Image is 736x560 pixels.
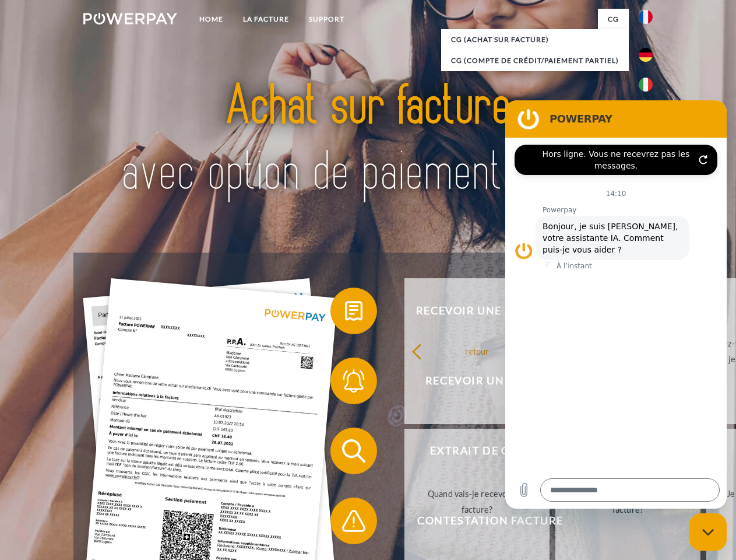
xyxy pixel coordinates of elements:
[639,78,653,92] img: it
[330,428,633,474] button: Extrait de compte
[411,343,543,359] div: retour
[330,498,633,544] button: Contestation Facture
[339,296,368,325] img: qb_bill.svg
[689,513,727,551] iframe: Bouton de lancement de la fenêtre de messagerie, conversation en cours
[189,9,233,30] a: Home
[598,9,629,30] a: CG
[441,29,629,50] a: CG (achat sur facture)
[639,48,653,62] img: de
[111,56,625,223] img: title-powerpay_fr.svg
[339,436,368,466] img: qb_search.svg
[233,9,299,30] a: LA FACTURE
[339,366,368,395] img: qb_bell.svg
[411,486,543,517] div: Quand vais-je recevoir ma facture?
[330,358,633,404] button: Recevoir un rappel?
[639,10,653,24] img: fr
[83,13,177,24] img: logo-powerpay-white.svg
[299,9,354,30] a: Support
[339,506,368,535] img: qb_warning.svg
[505,100,727,509] iframe: Fenêtre de messagerie
[330,288,633,334] button: Recevoir une facture ?
[441,50,629,71] a: CG (Compte de crédit/paiement partiel)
